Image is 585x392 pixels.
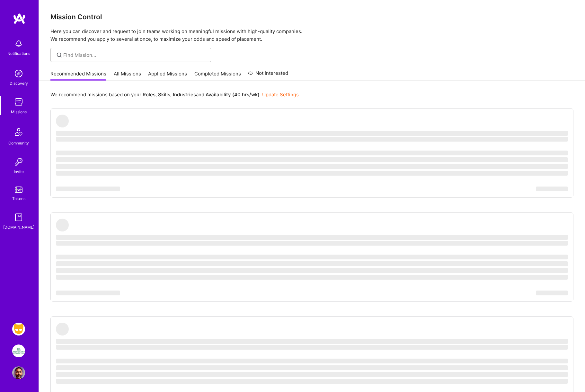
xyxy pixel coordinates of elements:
[11,344,27,357] a: We Are The Merchants: Founding Product Manager, Merchant Collective
[143,91,155,98] b: Roles
[11,323,27,335] a: Grindr: Product & Marketing
[11,109,27,115] div: Missions
[63,52,206,58] input: Find Mission...
[12,37,25,50] img: bell
[114,70,141,81] a: All Missions
[12,344,25,357] img: We Are The Merchants: Founding Product Manager, Merchant Collective
[56,51,63,59] i: icon SearchGrey
[12,366,25,379] img: User Avatar
[12,96,25,109] img: teamwork
[194,70,241,81] a: Completed Missions
[148,70,187,81] a: Applied Missions
[8,140,29,146] div: Community
[11,366,27,379] a: User Avatar
[158,91,170,98] b: Skills
[50,28,573,43] p: Here you can discover and request to join teams working on meaningful missions with high-quality ...
[15,187,22,193] img: tokens
[12,323,25,335] img: Grindr: Product & Marketing
[12,211,25,224] img: guide book
[248,69,288,81] a: Not Interested
[11,124,26,140] img: Community
[3,224,34,231] div: [DOMAIN_NAME]
[10,80,28,87] div: Discovery
[262,91,299,98] a: Update Settings
[50,91,299,98] p: We recommend missions based on your , , and .
[7,50,30,57] div: Notifications
[12,195,25,202] div: Tokens
[12,155,25,168] img: Invite
[206,91,260,98] b: Availability (40 hrs/wk)
[13,13,26,24] img: logo
[50,70,106,81] a: Recommended Missions
[173,91,196,98] b: Industries
[50,13,573,21] h3: Mission Control
[14,168,24,175] div: Invite
[12,67,25,80] img: discovery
